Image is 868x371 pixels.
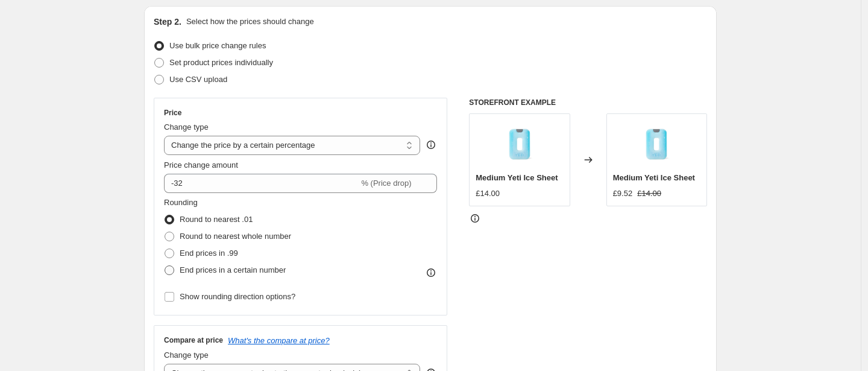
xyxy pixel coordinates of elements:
[164,335,223,345] h3: Compare at price
[164,160,238,170] span: Price change amount
[495,120,544,168] img: YETI_Thin_Ice_M_Front_1181_abef93b7-f548-4c6f-9eae-fbedd3b95fe9_80x.webp
[180,265,286,274] span: End prices in a certain number
[180,215,253,224] span: Round to nearest .01
[180,292,295,301] span: Show rounding direction options?
[613,173,695,182] span: Medium Yeti Ice Sheet
[186,16,314,28] p: Select how the prices should change
[154,16,181,28] h2: Step 2.
[613,188,633,200] div: £9.52
[228,336,330,345] button: What's the compare at price?
[164,350,209,360] span: Change type
[164,108,181,118] h3: Price
[164,122,209,132] span: Change type
[476,173,558,182] span: Medium Yeti Ice Sheet
[169,41,266,50] span: Use bulk price change rules
[164,174,359,193] input: -15
[637,188,661,200] strike: £14.00
[180,232,291,241] span: Round to nearest whole number
[476,188,500,200] div: £14.00
[632,120,681,168] img: YETI_Thin_Ice_M_Front_1181_abef93b7-f548-4c6f-9eae-fbedd3b95fe9_80x.webp
[180,249,238,258] span: End prices in .99
[169,58,273,67] span: Set product prices individually
[469,98,707,107] h6: STOREFRONT EXAMPLE
[169,75,227,84] span: Use CSV upload
[361,179,411,188] span: % (Price drop)
[425,139,437,151] div: help
[164,198,198,207] span: Rounding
